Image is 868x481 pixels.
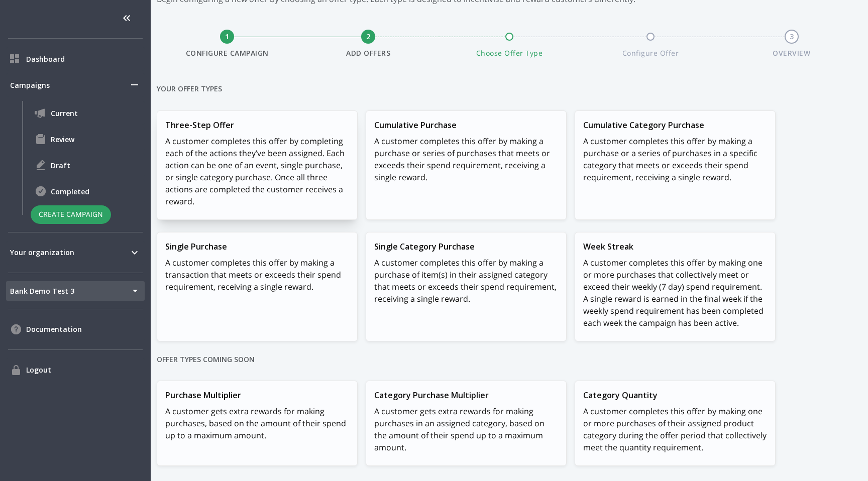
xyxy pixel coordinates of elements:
[165,119,349,131] h5: Three-Step Offer
[785,30,799,44] div: 3
[10,323,22,335] img: Documentation icon
[580,44,721,63] div: Configure Offer
[8,283,78,299] span: Bank Demo Test 3
[31,205,111,224] button: Create Campaign
[35,133,47,145] img: Review icon
[26,365,141,375] span: Logout
[721,44,862,63] div: Overview
[374,119,558,131] h5: Cumulative Purchase
[6,47,145,71] div: Dashboard
[35,108,45,118] img: Current icon
[51,134,141,145] span: Review
[10,54,19,63] img: Dashboard icon
[165,257,349,293] p: A customer completes this offer by making a transaction that meets or exceeds their spend require...
[583,405,767,453] p: A customer completes this offer by making one or more purchases of their assigned product categor...
[35,185,47,197] img: Completed icon
[10,364,22,376] img: Logout icon
[374,135,558,183] p: A customer completes this offer by making a purchase or series of purchases that meets or exceeds...
[220,30,234,44] div: 1
[6,281,145,301] div: Bank Demo Test 3
[374,257,558,305] p: A customer completes this offer by making a purchase of item(s) in their assigned category that m...
[165,135,349,207] p: A customer completes this offer by completing each of the actions they’ve been assigned. Each act...
[51,160,141,171] span: Draft
[439,44,580,63] div: Choose Offer Type
[583,389,767,401] h5: Category Quantity
[10,80,129,90] span: Campaigns
[6,240,145,265] div: Your organization
[583,257,767,329] p: A customer completes this offer by making one or more purchases that collectively meet or exceed ...
[374,389,558,401] h5: Category Purchase Multiplier
[10,247,129,258] span: Your organization
[583,240,767,253] h5: Week Streak
[31,101,145,125] div: Current
[583,135,767,183] p: A customer completes this offer by making a purchase or a series of purchases in a specific categ...
[157,83,862,95] p: Your Offer Types
[31,153,145,177] div: Draft
[157,353,862,366] p: Offer Types Coming Soon
[374,405,558,453] p: A customer gets extra rewards for making purchases in an assigned category, based on the amount o...
[26,324,141,334] span: Documentation
[298,44,439,63] div: Add Offers
[35,159,47,171] img: Draft icon
[165,389,349,401] h5: Purchase Multiplier
[583,119,767,131] h5: Cumulative Category Purchase
[31,179,145,203] div: Completed
[157,44,298,63] div: Configure Campaign
[165,405,349,441] p: A customer gets extra rewards for making purchases, based on the amount of their spend up to a ma...
[374,240,558,253] h5: Single Category Purchase
[6,358,145,382] div: Logout
[6,73,145,97] div: Campaigns
[361,30,375,44] div: 2
[6,317,145,341] div: Documentation
[165,240,349,253] h5: Single Purchase
[51,108,141,118] span: Current
[51,186,141,197] span: Completed
[26,54,141,64] span: Dashboard
[31,127,145,151] div: Review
